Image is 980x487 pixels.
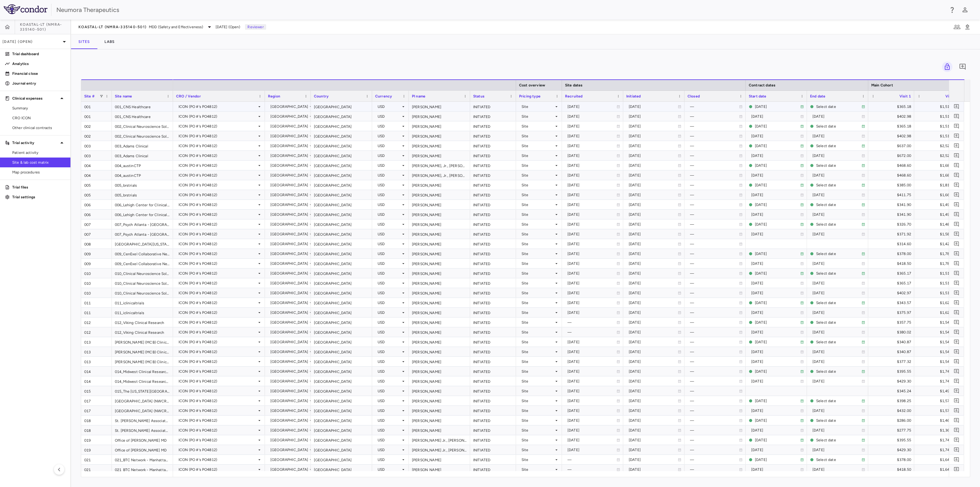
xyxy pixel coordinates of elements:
[952,406,961,415] button: Add comment
[954,349,959,355] svg: Add comment
[112,337,173,347] div: [PERSON_NAME] (MCB) Clinical Research Centers
[470,200,516,209] div: INITIATED
[871,83,893,87] span: Main Cohort
[409,357,470,366] div: [PERSON_NAME]
[952,230,961,238] button: Add comment
[952,367,961,375] button: Add comment
[311,161,372,170] div: [GEOGRAPHIC_DATA]
[81,416,112,425] div: 018
[959,63,966,70] svg: Add comment
[112,396,173,405] div: [GEOGRAPHIC_DATA] (NWCRC)
[954,319,959,325] svg: Add comment
[81,288,112,298] div: 010
[952,357,961,366] button: Add comment
[954,251,959,257] svg: Add comment
[409,376,470,386] div: [PERSON_NAME]
[81,239,112,249] div: 008
[952,446,961,454] button: Add comment
[245,24,266,30] p: Reviewer
[81,386,112,396] div: 015
[954,211,959,217] svg: Add comment
[952,240,961,248] button: Add comment
[952,161,961,169] button: Add comment
[112,318,173,327] div: 012_Viking Clinical Research
[409,465,470,474] div: [PERSON_NAME]
[954,280,959,286] svg: Add comment
[115,94,132,98] span: Site name
[954,162,959,168] svg: Add comment
[470,288,516,298] div: INITIATED
[311,416,372,425] div: [GEOGRAPHIC_DATA]
[470,435,516,445] div: INITIATED
[952,210,961,219] button: Add comment
[470,396,516,405] div: INITIATED
[409,347,470,356] div: [PERSON_NAME]
[409,445,470,455] div: [PERSON_NAME] Jr., [PERSON_NAME]
[952,455,961,464] button: Add comment
[81,131,112,141] div: 002
[470,416,516,425] div: INITIATED
[409,249,470,258] div: [PERSON_NAME]
[470,445,516,455] div: INITIATED
[470,259,516,268] div: INITIATED
[311,229,372,239] div: [GEOGRAPHIC_DATA]
[954,113,959,119] svg: Add comment
[112,161,173,170] div: 004_austinCTP
[112,465,173,474] div: 021_BTC Network - Manhattan Behavioral Medicine
[311,131,372,141] div: [GEOGRAPHIC_DATA]
[311,239,372,249] div: [GEOGRAPHIC_DATA]
[470,229,516,239] div: INITIATED
[954,378,959,384] svg: Add comment
[311,327,372,337] div: [GEOGRAPHIC_DATA]
[409,425,470,435] div: [PERSON_NAME]
[12,160,66,165] span: Site & lab cost matrix
[12,140,58,146] p: Trial activity
[409,386,470,396] div: [PERSON_NAME]
[12,81,66,86] p: Journal entry
[952,249,961,258] button: Add comment
[470,337,516,347] div: INITIATED
[952,220,961,228] button: Add comment
[954,241,959,247] svg: Add comment
[81,337,112,347] div: 013
[81,102,112,111] div: 001
[954,221,959,227] svg: Add comment
[112,376,173,386] div: 014_Midwest Clinical Research Center, LLC
[409,455,470,464] div: [PERSON_NAME]
[311,465,372,474] div: [GEOGRAPHIC_DATA]
[409,151,470,160] div: [PERSON_NAME]
[952,299,961,307] button: Add comment
[470,357,516,366] div: INITIATED
[12,61,66,67] p: Analytics
[112,357,173,366] div: [PERSON_NAME] (MCB) Clinical Research Centers
[81,445,112,455] div: 019
[954,133,959,139] svg: Add comment
[954,398,959,404] svg: Add comment
[952,338,961,346] button: Add comment
[311,268,372,278] div: [GEOGRAPHIC_DATA]
[81,161,112,170] div: 004
[81,170,112,180] div: 004
[409,112,470,121] div: [PERSON_NAME]
[409,406,470,415] div: [PERSON_NAME]
[470,298,516,307] div: INITIATED
[81,347,112,356] div: 013
[311,200,372,209] div: [GEOGRAPHIC_DATA]
[4,4,47,14] img: logo-full-BYUhSk78.svg
[952,318,961,326] button: Add comment
[749,83,775,87] span: Contract dates
[470,386,516,396] div: INITIATED
[81,376,112,386] div: 014
[81,190,112,200] div: 005
[954,202,959,207] svg: Add comment
[954,447,959,453] svg: Add comment
[954,123,959,129] svg: Add comment
[409,308,470,317] div: [PERSON_NAME]
[470,367,516,376] div: INITIATED
[409,200,470,209] div: [PERSON_NAME]
[409,219,470,229] div: [PERSON_NAME]
[112,112,173,121] div: 001_CNS Healthcare
[311,180,372,190] div: [GEOGRAPHIC_DATA]
[2,39,61,44] p: [DATE] (Open)
[954,300,959,306] svg: Add comment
